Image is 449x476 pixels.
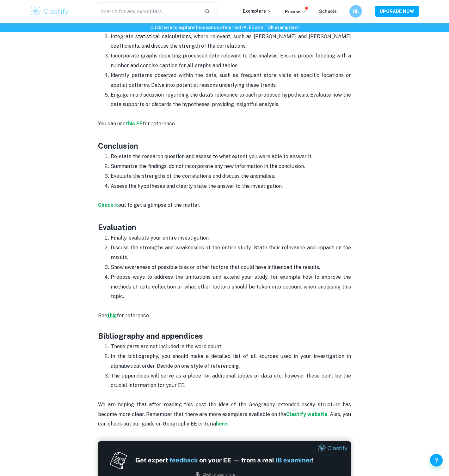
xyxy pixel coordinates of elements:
p: Exemplars [243,8,272,15]
p: Re-state the research question and assess to what extent you were able to answer it. [111,152,351,161]
a: Check it [98,202,118,208]
button: UPGRADE NOW [375,6,419,17]
p: Incorporate graphs depicting processed data relevant to the analysis. Ensure proper labeling with... [111,51,351,70]
a: Clastify website [286,411,328,417]
p: Finally, evaluate your entire investigation. [111,233,351,243]
p: Evaluate the strengths of the correlations and discuss the anomalies. [111,171,351,181]
p: These parts are not included in the word count. [111,342,351,351]
button: HL [349,5,362,18]
p: Discuss the strengths and weaknesses of the entire study. State their relevance and impact on the... [111,243,351,262]
a: this EE [126,121,143,127]
h3: Bibliography and appendices [98,330,351,342]
p: Integrate statistical calculations, where relevant, such as [PERSON_NAME] and [PERSON_NAME] coeff... [111,32,351,51]
h3: Conclusion [98,129,351,152]
h3: Evaluation [98,210,351,233]
p: Review [285,8,306,15]
p: out to get a glimpse of the matter. [98,191,351,210]
p: We are hoping that after reading this post the idea of the Geography extended essay structure has... [98,390,351,429]
a: this [107,312,117,318]
p: The appendices will serve as a place for additional tables of data etc. however these can't be th... [111,371,351,390]
p: Show awareness of possible bias or other factors that could have influenced the results. [111,263,351,272]
p: See for reference. [98,311,351,330]
img: Clastify logo [30,5,70,18]
input: Search for any exemplars... [96,3,199,20]
p: Summarize the findings, do not incorporate any new information in the conclusion. [111,162,351,171]
p: Identify patterns observed within the data, such as frequent store visits at specific locations o... [111,71,351,90]
p: Assess the hypotheses and clearly state the answer to the investigation. [111,181,351,191]
p: In the bibliography, you should make a detailed list of all sources used in your investigation in... [111,352,351,371]
a: here. [216,421,229,427]
p: Propose ways to address the limitations and extend your study, for example how to improve the met... [111,272,351,301]
p: You can use for reference. [98,110,351,129]
button: Help and Feedback [430,454,443,467]
p: Engage in a discussion regarding the data's relevance to each proposed hypothesis. Evaluate how t... [111,90,351,110]
a: Schools [319,9,337,14]
h6: Click here to explore thousands of marked IA, EE and TOK exemplars ! [1,24,448,31]
h6: HL [352,8,360,15]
